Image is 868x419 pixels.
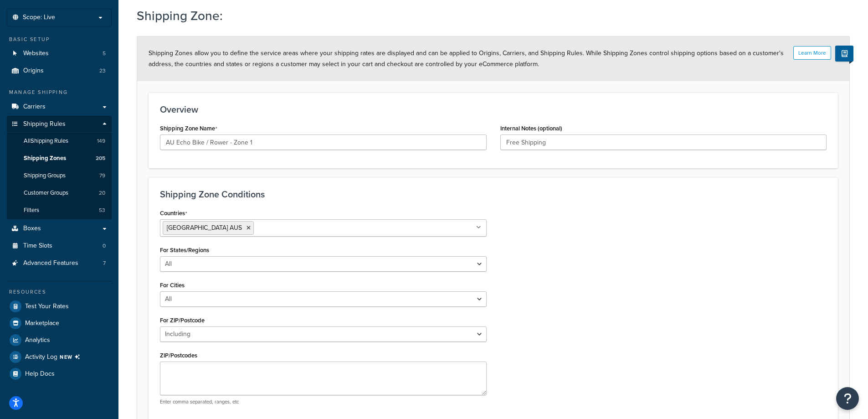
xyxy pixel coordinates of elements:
div: Resources [7,288,112,296]
span: Marketplace [25,320,59,327]
label: Shipping Zone Name [160,125,217,132]
span: 20 [99,189,105,197]
a: Shipping Rules [7,116,112,133]
span: 5 [103,50,106,57]
a: Origins23 [7,62,112,79]
p: Enter comma separated, ranges, etc [160,398,487,405]
a: Customer Groups20 [7,185,112,202]
button: Show Help Docs [835,46,853,62]
label: For States/Regions [160,247,209,253]
span: Shipping Groups [24,172,66,180]
h1: Shipping Zone: [137,7,838,25]
div: Manage Shipping [7,88,112,96]
span: Help Docs [25,370,55,378]
li: Time Slots [7,238,112,254]
label: For ZIP/Postcode [160,317,205,324]
span: 79 [99,172,105,180]
span: Origins [23,67,44,75]
a: Time Slots0 [7,238,112,254]
li: Advanced Features [7,255,112,272]
label: Internal Notes (optional) [500,125,562,132]
span: Boxes [23,225,41,233]
li: Customer Groups [7,185,112,202]
span: Filters [24,207,39,214]
li: Origins [7,62,112,79]
li: Shipping Rules [7,116,112,220]
span: 149 [97,137,105,145]
label: For Cities [160,282,185,289]
label: ZIP/Postcodes [160,352,197,359]
span: All Shipping Rules [24,137,68,145]
li: Websites [7,45,112,62]
span: 53 [99,207,105,214]
span: Scope: Live [23,14,55,21]
a: Analytics [7,332,112,348]
span: Time Slots [23,242,52,250]
a: Websites5 [7,45,112,62]
span: Shipping Rules [23,120,66,128]
a: Carriers [7,98,112,115]
label: Countries [160,210,187,217]
span: Websites [23,50,49,57]
a: Advanced Features7 [7,255,112,272]
a: Filters53 [7,202,112,219]
span: Test Your Rates [25,303,69,310]
li: Filters [7,202,112,219]
span: Activity Log [25,351,84,363]
a: Help Docs [7,366,112,382]
a: Boxes [7,220,112,237]
span: Shipping Zones allow you to define the service areas where your shipping rates are displayed and ... [149,48,784,69]
li: [object Object] [7,349,112,365]
span: Advanced Features [23,259,78,267]
span: NEW [60,353,84,361]
span: 205 [96,155,105,162]
a: Marketplace [7,315,112,331]
span: Analytics [25,336,50,344]
span: [GEOGRAPHIC_DATA] AUS [167,223,242,233]
li: Shipping Groups [7,167,112,184]
li: Shipping Zones [7,150,112,167]
a: Activity LogNEW [7,349,112,365]
span: 7 [103,259,106,267]
span: Shipping Zones [24,155,66,162]
button: Learn More [793,46,831,60]
a: Test Your Rates [7,298,112,315]
span: 0 [103,242,106,250]
span: 23 [99,67,106,75]
div: Basic Setup [7,36,112,43]
a: Shipping Groups79 [7,167,112,184]
button: Open Resource Center [836,387,859,410]
a: AllShipping Rules149 [7,133,112,150]
h3: Shipping Zone Conditions [160,189,827,199]
span: Customer Groups [24,189,68,197]
a: Shipping Zones205 [7,150,112,167]
span: Carriers [23,103,46,111]
h3: Overview [160,104,827,114]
